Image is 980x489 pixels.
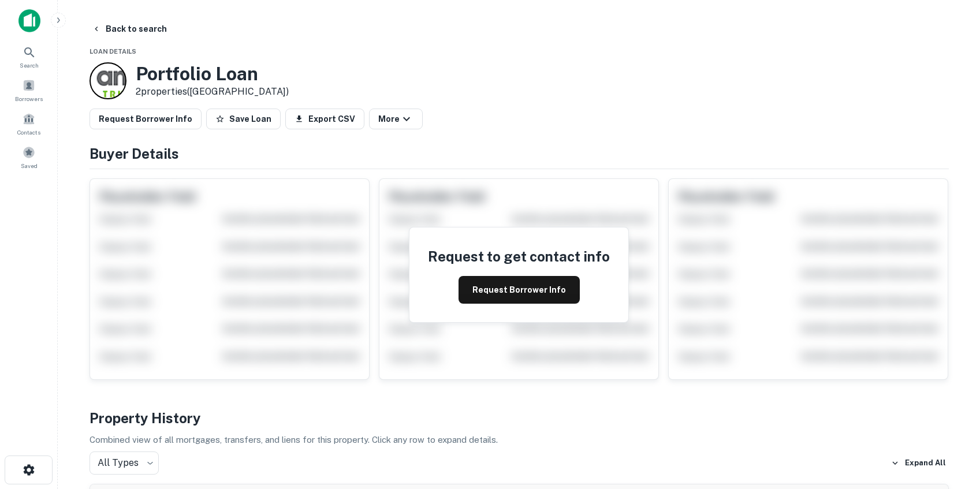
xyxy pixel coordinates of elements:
a: Saved [3,141,54,173]
a: Search [3,41,54,72]
h3: Portfolio Loan [136,63,289,85]
span: Borrowers [15,94,43,103]
p: 2 properties ([GEOGRAPHIC_DATA]) [136,85,289,99]
span: Loan Details [90,48,136,55]
h4: Buyer Details [90,143,949,164]
h4: Request to get contact info [428,246,610,267]
span: Contacts [17,128,40,137]
a: Contacts [3,108,54,139]
img: capitalize-icon.png [18,9,40,32]
span: Saved [21,161,38,170]
button: Request Borrower Info [90,109,202,129]
h4: Property History [90,408,949,428]
button: Expand All [888,454,949,472]
a: Borrowers [3,74,54,106]
button: More [369,109,423,129]
iframe: Chat Widget [922,397,980,452]
button: Save Loan [206,109,281,129]
span: Search [20,61,39,70]
button: Request Borrower Info [459,276,580,304]
div: All Types [90,451,159,475]
button: Export CSV [285,109,364,129]
p: Combined view of all mortgages, transfers, and liens for this property. Click any row to expand d... [90,433,949,447]
button: Back to search [87,18,172,39]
